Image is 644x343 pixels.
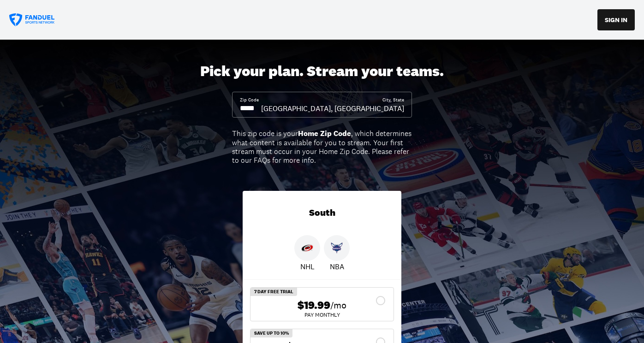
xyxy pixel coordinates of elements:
[382,97,404,103] div: City, State
[240,97,259,103] div: Zip Code
[330,299,346,312] span: /mo
[597,9,635,30] button: SIGN IN
[258,312,386,318] div: Pay Monthly
[298,299,330,312] span: $19.99
[232,129,412,165] div: This zip code is your , which determines what content is available for you to stream. Your first ...
[298,129,351,138] b: Home Zip Code
[301,242,313,254] img: Hurricanes
[331,242,343,254] img: Hornets
[250,329,292,337] div: Save Up To 10%
[261,103,404,113] div: [GEOGRAPHIC_DATA], [GEOGRAPHIC_DATA]
[243,191,401,235] div: South
[250,288,297,296] div: 7 Day Free Trial
[300,261,315,272] p: NHL
[200,63,444,80] div: Pick your plan. Stream your teams.
[330,261,344,272] p: NBA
